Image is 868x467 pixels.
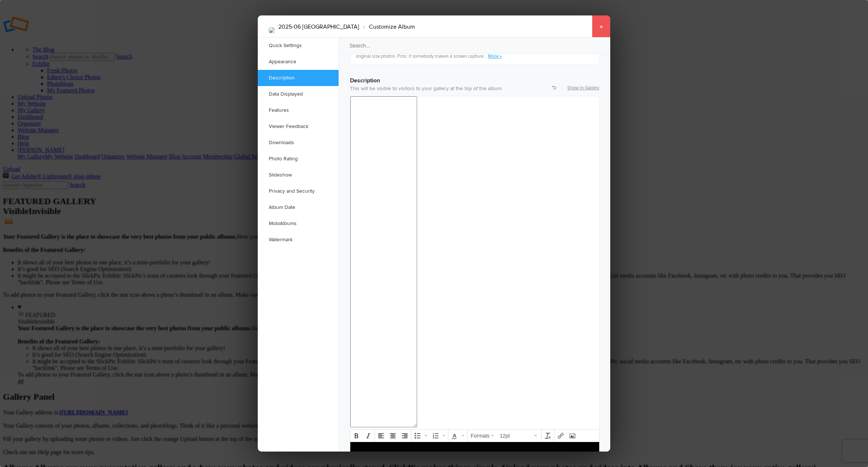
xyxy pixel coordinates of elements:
a: MobiAlbums [258,215,339,232]
a: Watermark [258,232,339,248]
div: Align right [399,430,410,441]
a: Features [258,102,339,118]
span: Formats [471,433,489,439]
li: 2025-06 [GEOGRAPHIC_DATA] [278,21,359,33]
body: To enrich screen reader interactions, please activate Accessibility in Grammarly extension settings [3,4,246,36]
a: Appearance [258,54,339,70]
div: Bullet list [412,430,429,441]
a: Show In Gallery [567,85,599,91]
a: Photo Rating [258,151,339,167]
span: ... [484,53,488,59]
a: Downloads [258,135,339,151]
p: This will be visible to visitors to your gallery at the top of the album [350,85,600,92]
div: Text color [449,430,466,441]
a: × [592,15,610,38]
a: Description [258,70,339,86]
div: Insert/edit image [567,430,578,441]
div: Font Sizes [497,430,540,441]
a: Viewer Feedback [258,118,339,135]
a: Privacy and Security [258,183,339,199]
a: Slideshow [258,167,339,183]
li: Customize Album [359,21,415,33]
div: Numbered list [430,430,447,441]
a: Revert [552,85,556,90]
a: Data Displayed [258,86,339,102]
div: Insert/edit link [555,430,566,441]
a: Album Date [258,199,339,215]
a: Quick Settings [258,38,339,54]
input: Search... [338,37,611,54]
div: Clear formatting [542,430,553,441]
a: More » [488,53,502,59]
h3: Description [350,70,600,85]
div: Italic [363,430,374,441]
img: M2A06063.jpg [269,27,275,33]
div: Align left [376,430,387,441]
div: Bold [351,430,362,441]
div: Align center [387,430,398,441]
span: 12pt [500,432,533,439]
